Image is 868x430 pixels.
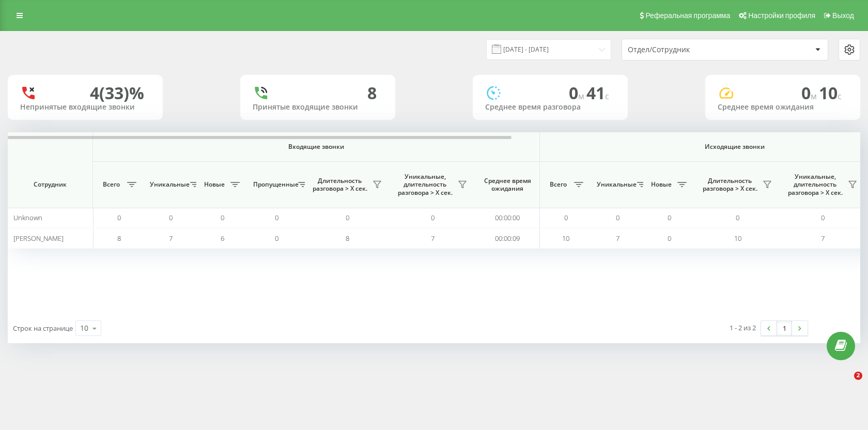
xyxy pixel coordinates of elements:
[821,213,825,222] span: 0
[202,180,227,189] span: Новые
[668,213,671,222] span: 0
[578,90,586,102] span: м
[90,83,144,103] div: 4 (33)%
[586,82,609,104] span: 41
[645,11,730,20] span: Реферальная программа
[730,323,756,333] div: 1 - 2 из 2
[169,234,173,243] span: 7
[17,180,84,189] span: Сотрудник
[120,143,513,151] span: Входящие звонки
[616,213,619,222] span: 0
[13,213,42,222] span: Unknown
[221,234,224,243] span: 6
[275,234,278,243] span: 0
[395,173,455,197] span: Уникальные, длительность разговора > Х сек.
[475,228,540,248] td: 00:00:09
[648,180,674,189] span: Новые
[367,83,377,103] div: 8
[431,213,435,222] span: 0
[734,234,741,243] span: 10
[569,82,586,104] span: 0
[736,213,739,222] span: 0
[700,177,760,193] span: Длительность разговора > Х сек.
[253,103,383,112] div: Принятые входящие звонки
[475,208,540,228] td: 00:00:00
[819,82,842,104] span: 10
[564,213,568,222] span: 0
[562,234,569,243] span: 10
[616,234,619,243] span: 7
[13,324,73,333] span: Строк на странице
[20,103,150,112] div: Непринятые входящие звонки
[98,180,124,189] span: Всего
[832,11,854,20] span: Выход
[545,180,571,189] span: Всего
[310,177,369,193] span: Длительность разговора > Х сек.
[253,180,295,189] span: Пропущенные
[346,213,349,222] span: 0
[431,234,435,243] span: 7
[811,90,819,102] span: м
[117,213,121,222] span: 0
[821,234,825,243] span: 7
[483,177,532,193] span: Среднее время ожидания
[485,103,615,112] div: Среднее время разговора
[718,103,848,112] div: Среднее время ожидания
[838,90,842,102] span: c
[346,234,349,243] span: 8
[833,372,858,396] iframe: Intercom live chat
[628,45,751,54] div: Отдел/Сотрудник
[80,323,88,333] div: 10
[785,173,845,197] span: Уникальные, длительность разговора > Х сек.
[150,180,187,189] span: Уникальные
[854,372,862,380] span: 2
[668,234,671,243] span: 0
[748,11,815,20] span: Настройки профиля
[597,180,634,189] span: Уникальные
[275,213,278,222] span: 0
[221,213,224,222] span: 0
[801,82,819,104] span: 0
[605,90,609,102] span: c
[13,234,64,243] span: [PERSON_NAME]
[777,321,792,335] a: 1
[117,234,121,243] span: 8
[169,213,173,222] span: 0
